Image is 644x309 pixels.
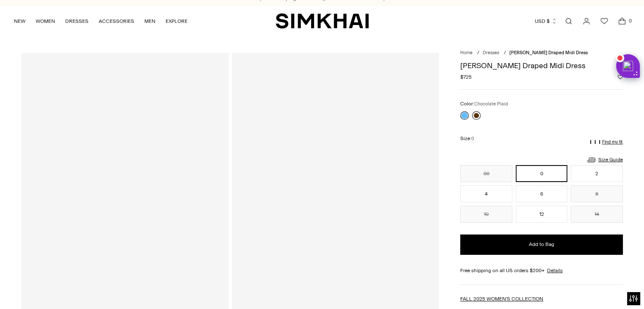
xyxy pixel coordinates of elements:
[276,13,369,29] a: SIMKHAI
[460,50,623,57] nav: breadcrumbs
[477,50,479,57] div: /
[571,206,623,223] button: 14
[516,206,568,223] button: 12
[571,185,623,202] button: 8
[7,277,85,302] iframe: Sign Up via Text for Offers
[571,165,623,182] button: 2
[460,296,543,302] a: FALL 2025 WOMEN'S COLLECTION
[460,62,623,69] h1: [PERSON_NAME] Draped Midi Dress
[626,17,634,25] span: 0
[547,267,563,274] a: Details
[460,206,512,223] button: 10
[460,73,472,81] span: $725
[614,13,630,30] a: Open cart modal
[529,241,554,248] span: Add to Bag
[560,13,577,30] a: Open search modal
[460,165,512,182] button: 00
[471,136,474,141] span: 0
[460,135,474,143] label: Size:
[460,185,512,202] button: 4
[460,50,473,55] a: Home
[483,50,499,55] a: Dresses
[516,165,568,182] button: 0
[586,154,623,165] a: Size Guide
[65,12,88,30] a: DRESSES
[460,235,623,255] button: Add to Bag
[504,50,506,57] div: /
[460,100,508,108] label: Color:
[596,13,613,30] a: Wishlist
[166,12,188,30] a: EXPLORE
[516,185,568,202] button: 6
[14,12,25,30] a: NEW
[144,12,155,30] a: MEN
[474,101,508,107] span: Chocolate Plaid
[460,267,623,274] div: Free shipping on all US orders $200+
[99,12,134,30] a: ACCESSORIES
[509,50,588,55] span: [PERSON_NAME] Draped Midi Dress
[535,12,557,30] button: USD $
[578,13,595,30] a: Go to the account page
[36,12,55,30] a: WOMEN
